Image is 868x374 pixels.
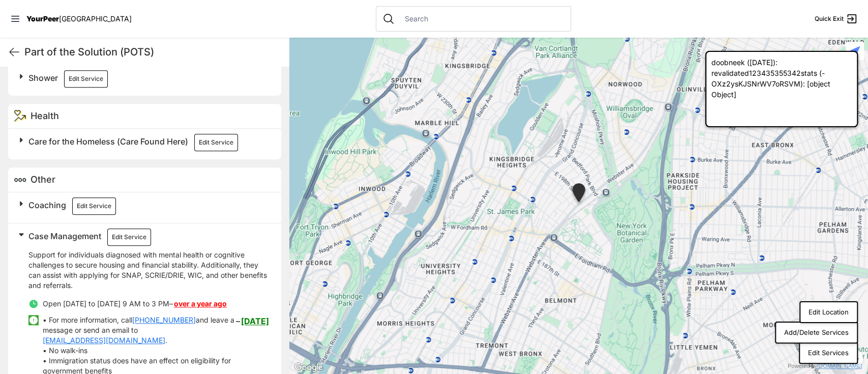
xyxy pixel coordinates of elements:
a: [EMAIL_ADDRESS][DOMAIN_NAME] [43,335,165,346]
span: Health [31,110,59,121]
div: doobneek ([DATE]): revalidated stats (-OXz2ysKJSNrWV7oRSVM): [object Object] [705,51,858,127]
a: YourPeer[GEOGRAPHIC_DATA] [26,16,132,22]
p: Support for individuals diagnosed with mental health or cognitive challenges to secure housing an... [28,250,269,291]
span: YourPeer [26,14,59,23]
span: Quick Exit [815,15,844,23]
span: [GEOGRAPHIC_DATA] [59,14,132,23]
a: [PHONE_NUMBER] [132,315,196,325]
span: Open [DATE] to [DATE] 9 AM to 3 PM [43,299,169,308]
button: Edit Service [194,134,238,151]
span: Coaching [28,200,66,210]
a: over a year ago [174,299,227,308]
input: Search [399,14,564,24]
button: Edit Services [799,342,858,364]
a: 123435355342 [749,69,801,77]
p: – [43,299,227,309]
h1: Part of the Solution (POTS) [24,45,281,59]
a: Quick Exit [815,13,858,25]
button: Edit Service [72,197,116,215]
div: Powered by [788,362,862,370]
a: [DOMAIN_NAME] [817,363,862,369]
button: Edit Location [799,301,858,324]
span: Shower [28,73,58,83]
img: Google [292,361,325,374]
span: Other [31,174,55,185]
div: Webster Avenue [570,183,587,206]
button: Edit Service [64,70,108,88]
a: [DATE] [241,315,269,327]
a: Open this area in Google Maps (opens a new window) [292,361,325,374]
span: Case Management [28,231,101,241]
span: Care for the Homeless (Care Found Here) [28,136,188,147]
button: Edit Service [107,228,151,246]
button: Add/Delete Services [775,322,858,344]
